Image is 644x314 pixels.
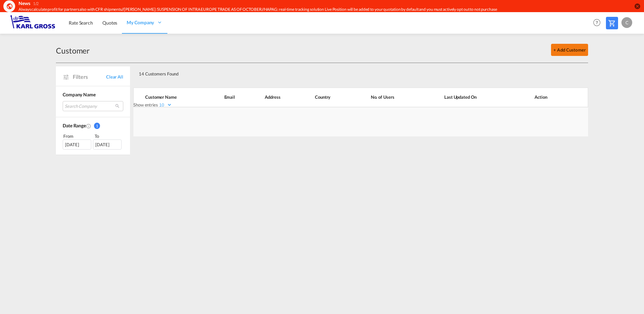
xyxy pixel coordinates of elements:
th: Last Updated On [427,88,518,107]
span: 1 [94,123,100,129]
button: icon-close-circle [634,3,641,9]
th: No. of Users [354,88,427,107]
th: Action [518,88,588,107]
span: My Company [127,19,154,26]
div: From [63,133,92,139]
div: 14 Customers Found [136,66,541,80]
th: Customer Name [133,88,213,107]
div: My Company [122,12,167,34]
th: Email [213,88,254,107]
md-icon: Created On [86,123,91,129]
a: Quotes [98,12,122,34]
th: Address [253,88,303,107]
span: Rate Search [69,20,93,26]
md-icon: icon-earth [6,3,13,9]
th: Country [303,88,354,107]
div: Always calculate profit for partners also with CFR shipments//YANG MING: SUSPENSION OF INTRA EURO... [19,7,545,12]
span: Clear All [106,74,123,80]
div: [DATE] [63,139,91,150]
label: Show entries [133,102,172,108]
a: Rate Search [64,12,98,34]
button: + Add Customer [551,44,588,56]
div: [DATE] [93,139,122,150]
div: Help [591,17,606,29]
span: Quotes [102,20,117,26]
span: Company Name [63,92,96,97]
div: C [621,17,632,28]
div: Customer [56,45,90,56]
img: 3269c73066d711f095e541db4db89301.png [10,15,56,30]
div: 1/2 [33,1,39,7]
div: To [94,133,124,139]
span: From To [DATE][DATE] [63,133,123,150]
span: Filters [73,73,106,81]
span: Date Range [63,123,86,128]
select: Show entries [158,102,172,108]
span: Help [591,17,603,28]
